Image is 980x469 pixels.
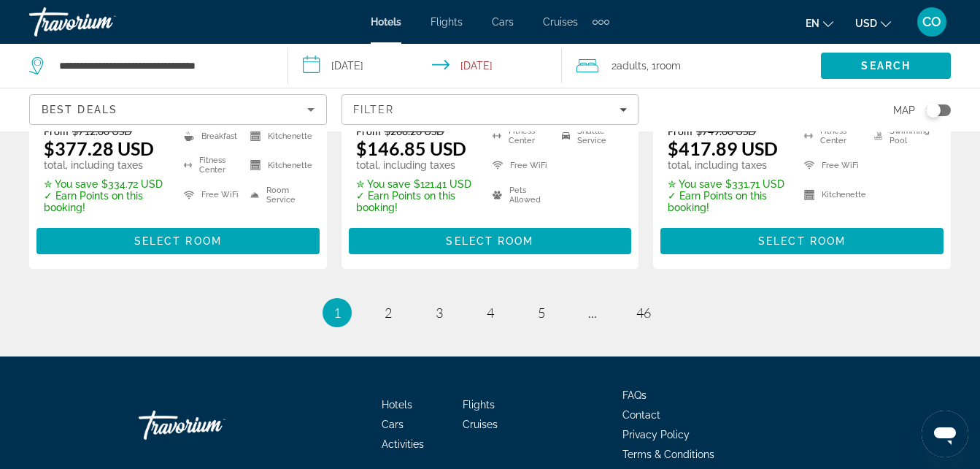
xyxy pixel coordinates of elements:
li: Free WiFi [797,154,866,176]
span: 2 [385,305,392,321]
a: Cars [382,419,404,430]
a: Travorium [29,3,175,41]
span: 5 [538,305,545,321]
a: Terms & Conditions [622,449,714,460]
p: ✓ Earn Points on this booking! [44,190,166,213]
li: Free WiFi [177,184,242,206]
li: Kitchenette [797,184,866,206]
button: Filters [342,94,639,125]
span: ... [588,305,597,321]
li: Breakfast [177,125,242,147]
span: Select Room [758,235,846,247]
span: 4 [487,305,494,321]
p: $121.41 USD [356,178,475,190]
li: Fitness Center [797,125,866,147]
span: Filter [353,104,395,115]
mat-select: Sort by [42,101,315,118]
a: Hotels [382,399,412,411]
li: Fitness Center [485,125,555,147]
a: FAQs [622,389,647,401]
li: Free WiFi [485,154,555,176]
button: User Menu [913,7,951,37]
li: Kitchenette [243,125,312,147]
button: Search [821,53,951,79]
p: total, including taxes [668,159,786,171]
a: Select Room [660,231,944,247]
span: USD [855,18,877,29]
a: Flights [463,399,495,411]
span: ✮ You save [44,178,98,190]
li: Room Service [243,184,312,206]
button: Select Room [36,228,320,254]
button: Toggle map [915,104,951,117]
a: Contact [622,409,660,421]
button: Travelers: 2 adults, 0 children [562,44,821,88]
p: $334.72 USD [44,178,166,190]
li: Swimming Pool [867,125,936,147]
a: Select Room [349,231,632,247]
span: ✮ You save [668,178,722,190]
p: total, including taxes [44,159,166,171]
span: Room [656,60,681,72]
p: total, including taxes [356,159,475,171]
a: Select Room [36,231,320,247]
button: Select check in and out date [288,44,562,88]
span: Adults [617,60,647,72]
li: Kitchenette [243,154,312,176]
span: , 1 [647,56,681,76]
span: Map [893,100,915,121]
span: Select Room [446,235,533,247]
a: Hotels [371,16,401,28]
span: en [806,18,819,29]
p: $331.71 USD [668,178,786,190]
button: Select Room [349,228,632,254]
input: Search hotel destination [58,55,266,77]
a: Go Home [139,403,285,447]
nav: Pagination [29,298,951,327]
a: Cruises [543,16,578,28]
a: Privacy Policy [622,429,690,441]
span: Best Deals [42,104,117,115]
button: Change currency [855,12,891,34]
li: Fitness Center [177,154,242,176]
ins: $417.89 USD [668,137,778,159]
ins: $377.28 USD [44,137,154,159]
span: CO [922,15,941,29]
ins: $146.85 USD [356,137,466,159]
a: Flights [431,16,463,28]
span: 1 [333,305,341,321]
p: ✓ Earn Points on this booking! [356,190,475,213]
p: ✓ Earn Points on this booking! [668,190,786,213]
li: Pets Allowed [485,184,555,206]
a: Cars [492,16,514,28]
a: Activities [382,438,424,450]
span: ✮ You save [356,178,410,190]
span: 3 [436,305,443,321]
iframe: Botón para iniciar la ventana de mensajería [922,411,968,457]
button: Change language [806,12,833,34]
span: Select Room [134,235,222,247]
span: Search [861,60,911,72]
a: Cruises [463,419,498,430]
button: Select Room [660,228,944,254]
li: Shuttle Service [555,125,624,147]
span: 46 [636,305,651,321]
span: 2 [611,56,647,76]
button: Extra navigation items [593,10,609,34]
